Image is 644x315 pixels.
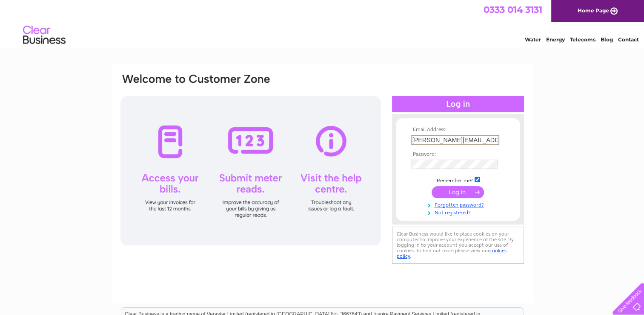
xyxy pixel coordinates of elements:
[484,4,542,15] a: 0333 014 3131
[23,22,66,48] img: logo.png
[525,36,541,43] a: Water
[432,186,484,198] input: Submit
[409,152,507,157] th: Password:
[601,36,613,43] a: Blog
[409,175,507,184] td: Remember me?
[409,127,507,133] th: Email Address:
[392,227,524,264] div: Clear Business would like to place cookies on your computer to improve your experience of the sit...
[570,36,595,43] a: Telecoms
[397,248,507,259] a: cookies policy
[411,208,507,216] a: Not registered?
[411,200,507,208] a: Forgotten password?
[618,36,639,43] a: Contact
[121,5,524,41] div: Clear Business is a trading name of Verastar Limited (registered in [GEOGRAPHIC_DATA] No. 3667643...
[546,36,565,43] a: Energy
